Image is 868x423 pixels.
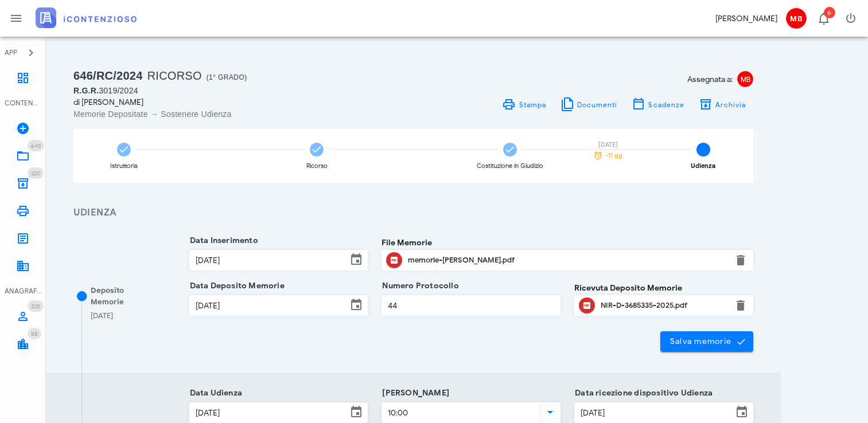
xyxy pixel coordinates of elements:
button: Clicca per aprire un'anteprima del file o scaricarlo [579,297,595,314]
span: Distintivo [28,328,41,339]
button: Elimina [734,253,748,267]
div: Ricorso [306,163,328,169]
button: Distintivo [809,5,837,32]
div: NIR-D-3685335-2025.pdf [601,301,727,310]
button: Elimina [734,299,748,312]
a: Stampa [495,96,553,112]
div: Clicca per aprire un'anteprima del file o scaricarlo [408,251,727,269]
div: Deposito Memorie [91,285,158,307]
span: Documenti [577,100,618,109]
div: CONTENZIOSO [5,98,41,108]
button: Scadenze [625,96,692,112]
div: Istruttoria [110,163,138,169]
div: Memorie Depositate → Sostenere Udienza [73,108,407,120]
div: [DATE] [588,142,628,148]
span: 88 [31,330,38,338]
span: Salva memorie [670,336,745,347]
div: [PERSON_NAME] [715,13,777,25]
div: Costituzione in Giudizio [477,163,543,169]
label: Data ricezione dispositivo Udienza [571,387,713,399]
span: (1° Grado) [207,73,247,81]
button: Documenti [553,96,625,112]
span: R.G.R. [73,86,99,95]
div: Udienza [691,163,715,169]
span: 325 [31,303,40,310]
span: Distintivo [824,7,835,18]
button: MB [782,5,809,32]
span: Ricorso [147,69,202,82]
div: ANAGRAFICA [5,286,41,296]
button: Clicca per aprire un'anteprima del file o scaricarlo [386,252,402,268]
span: 320 [31,170,40,177]
span: 646/RC/2024 [73,69,143,82]
span: -11 gg [605,152,622,159]
span: Distintivo [28,167,44,179]
button: Archivia [691,96,753,112]
h3: Udienza [73,206,753,220]
span: MB [737,71,753,87]
img: logo-text-2x.png [36,7,137,28]
label: Data Inserimento [186,235,258,246]
span: 643 [31,142,41,150]
input: Numero Protocollo [382,296,560,315]
div: Clicca per aprire un'anteprima del file o scaricarlo [601,296,727,315]
label: Ricevuta Deposito Memorie [574,282,682,294]
div: memorie-[PERSON_NAME].pdf [408,256,727,265]
div: 3019/2024 [73,85,407,96]
label: [PERSON_NAME] [379,387,449,399]
input: Ora Udienza [382,403,538,422]
div: di [PERSON_NAME] [73,96,407,108]
span: Stampa [518,100,546,109]
span: Distintivo [28,300,44,312]
label: Data Udienza [186,387,243,399]
label: File Memorie [382,237,432,249]
span: 4 [696,143,710,156]
span: Scadenze [648,100,684,109]
span: Archivia [715,100,746,109]
label: Data Deposito Memorie [186,280,285,292]
span: Distintivo [28,140,44,151]
span: MB [786,8,807,29]
button: Salva memorie [660,331,754,352]
div: [DATE] [91,310,113,322]
span: Assegnata a: [687,73,733,85]
label: Numero Protocollo [379,280,459,292]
